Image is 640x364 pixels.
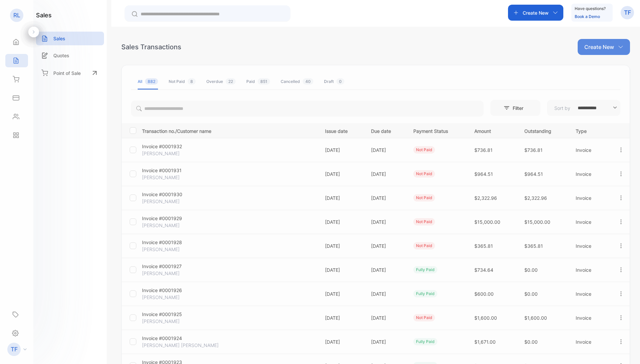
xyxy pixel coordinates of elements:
p: RL [13,11,20,20]
p: [DATE] [325,266,357,273]
p: Point of Sale [53,70,81,77]
p: Invoice #0001928 [142,239,200,246]
p: [DATE] [371,266,400,273]
span: 0 [336,78,344,85]
div: not paid [413,170,435,178]
p: Outstanding [524,126,562,135]
p: Have questions? [575,5,606,12]
a: Sales [36,32,104,45]
p: Quotes [53,52,69,59]
span: $2,322.96 [524,195,547,201]
span: 22 [226,78,236,85]
p: [DATE] [371,242,400,249]
div: Cancelled [281,79,313,85]
div: Paid [246,79,270,85]
button: TF [621,5,634,21]
span: $0.00 [524,267,538,273]
span: $1,600.00 [474,315,497,321]
p: Invoice #0001930 [142,191,200,198]
p: Issue date [325,126,357,135]
p: [PERSON_NAME] [142,174,200,181]
p: [PERSON_NAME] [142,222,200,229]
button: Create New [578,39,630,55]
p: Invoice #0001925 [142,311,200,318]
p: [PERSON_NAME] [142,198,200,205]
div: All [138,79,158,85]
a: Point of Sale [36,66,104,80]
p: [DATE] [325,147,357,154]
div: Not Paid [169,79,196,85]
p: [DATE] [371,218,400,225]
span: $964.51 [524,171,543,177]
span: $0.00 [524,291,538,297]
p: [DATE] [325,314,357,321]
span: $15,000.00 [524,219,550,225]
p: Invoice [576,338,604,345]
div: Sales Transactions [121,42,181,52]
p: Invoice #0001924 [142,335,200,342]
span: $736.81 [524,147,543,153]
span: $365.81 [474,243,493,249]
p: Due date [371,126,400,135]
p: Invoice [576,194,604,201]
p: [DATE] [325,338,357,345]
div: not paid [413,242,435,249]
p: Invoice #0001926 [142,287,200,294]
div: fully paid [413,266,437,273]
p: [PERSON_NAME] [142,294,200,301]
p: TF [11,345,18,354]
p: Invoice [576,171,604,178]
p: Invoice [576,218,604,225]
p: Invoice [576,266,604,273]
p: [DATE] [325,290,357,297]
p: [DATE] [325,218,357,225]
p: Invoice [576,147,604,154]
span: 851 [258,78,270,85]
span: $2,322.96 [474,195,497,201]
div: Draft [324,79,344,85]
div: not paid [413,146,435,154]
p: Invoice [576,314,604,321]
p: Sales [53,35,65,42]
button: Create New [508,5,563,21]
span: $734.64 [474,267,493,273]
p: Invoice [576,290,604,297]
p: [PERSON_NAME] [PERSON_NAME] [142,342,219,349]
span: $964.51 [474,171,493,177]
span: $1,671.00 [474,339,496,345]
div: fully paid [413,338,437,345]
h1: sales [36,11,52,20]
span: $365.81 [524,243,543,249]
div: not paid [413,314,435,321]
p: [DATE] [325,171,357,178]
a: Book a Demo [575,14,600,19]
p: [PERSON_NAME] [142,270,200,277]
p: Invoice [576,242,604,249]
span: 882 [145,78,158,85]
p: [PERSON_NAME] [142,246,200,253]
span: $1,600.00 [524,315,547,321]
p: [DATE] [371,314,400,321]
div: Overdue [206,79,236,85]
p: TF [624,8,631,17]
p: Invoice #0001931 [142,167,200,174]
p: [PERSON_NAME] [142,318,200,325]
p: Sort by [554,105,570,112]
p: [DATE] [325,194,357,201]
p: Type [576,126,604,135]
span: 40 [303,78,313,85]
div: not paid [413,194,435,201]
span: $736.81 [474,147,493,153]
p: Invoice #0001927 [142,263,200,270]
p: [DATE] [325,242,357,249]
span: $0.00 [524,339,538,345]
p: Create New [523,9,549,16]
a: Quotes [36,49,104,62]
button: Sort by [547,100,620,116]
p: [DATE] [371,290,400,297]
span: $15,000.00 [474,219,500,225]
p: Amount [474,126,511,135]
p: Create New [584,43,614,51]
p: [DATE] [371,171,400,178]
p: [DATE] [371,194,400,201]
